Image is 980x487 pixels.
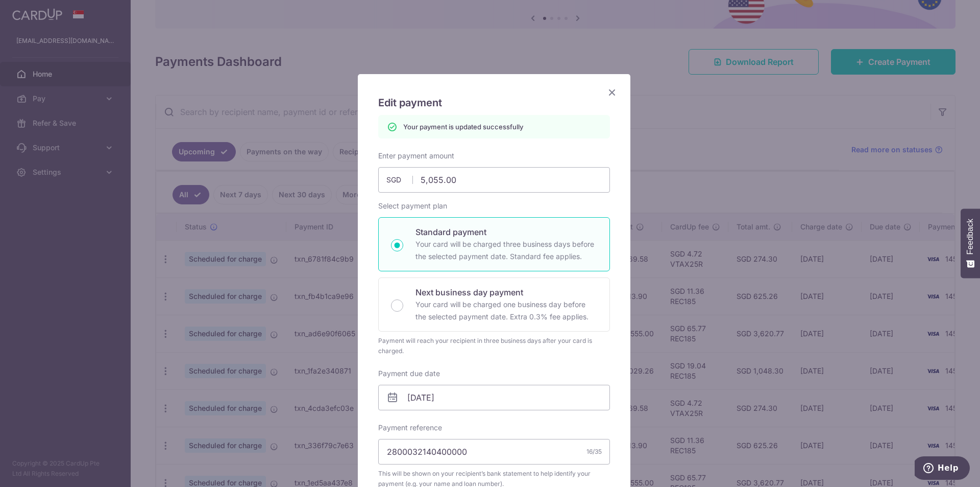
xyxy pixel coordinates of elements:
p: Your payment is updated successfully [403,122,523,132]
input: 0.00 [378,167,610,193]
label: Payment due date [378,368,440,379]
div: Payment will reach your recipient in three business days after your card is charged. [378,336,610,356]
span: SGD [386,175,413,185]
p: Your card will be charged three business days before the selected payment date. Standard fee appl... [415,238,597,263]
label: Enter payment amount [378,151,454,161]
iframe: Opens a widget where you can find more information [915,456,970,482]
input: DD / MM / YYYY [378,385,610,410]
button: Feedback - Show survey [961,208,980,278]
label: Payment reference [378,423,442,433]
p: Next business day payment [415,286,597,298]
button: Close [606,86,618,99]
span: Feedback [966,219,975,254]
h5: Edit payment [378,95,610,111]
p: Your card will be charged one business day before the selected payment date. Extra 0.3% fee applies. [415,298,597,323]
label: Select payment plan [378,201,447,211]
div: 16/35 [586,447,602,457]
p: Standard payment [415,226,597,238]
